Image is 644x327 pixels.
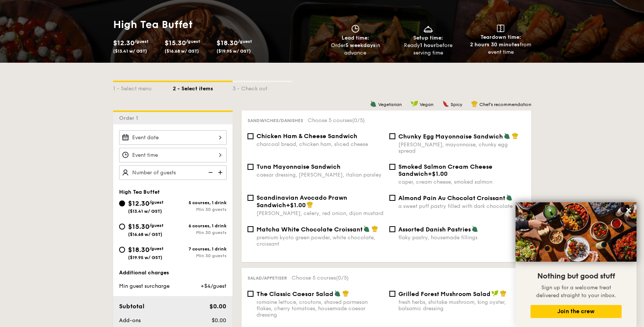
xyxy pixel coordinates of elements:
[119,115,141,121] span: Order 1
[119,303,144,310] span: Subtotal
[389,164,395,170] input: Smoked Salmon Cream Cheese Sandwich+$1.00caper, cream cheese, smoked salmon
[491,290,499,297] img: icon-vegan.f8ff3823.svg
[398,290,491,298] span: Grilled Forest Mushroom Salad
[149,200,164,205] span: /guest
[248,195,253,201] input: Scandinavian Avocado Prawn Sandwich+$1.00[PERSON_NAME], celery, red onion, dijon mustard
[363,225,370,232] img: icon-vegetarian.fe4039eb.svg
[389,133,395,139] input: Chunky Egg Mayonnaise Sandwich[PERSON_NAME], mayonnaise, chunky egg spread
[248,226,253,232] input: Matcha White Chocolate Croissantpremium kyoto green powder, white chocolate, croissant
[256,299,383,318] div: romaine lettuce, croutons, shaved parmesan flakes, cherry tomatoes, housemade caesar dressing
[378,102,402,107] span: Vegetarian
[113,18,319,31] h1: High Tea Buffet
[204,165,215,180] img: icon-reduce.1d2dbef1.svg
[371,225,378,232] img: icon-chef-hat.a58ddaea.svg
[470,41,520,48] strong: 2 hours 30 minutes
[119,283,169,289] span: Min guest surcharge
[398,179,525,185] div: caper, cream cheese, smoked salmon
[186,39,200,44] span: /guest
[173,82,233,93] div: 2 - Select items
[119,189,160,195] span: High Tea Buffet
[342,290,349,297] img: icon-chef-hat.a58ddaea.svg
[292,275,349,281] span: Choose 5 courses
[342,35,369,41] span: Lead time:
[248,164,253,170] input: Tuna Mayonnaise Sandwichcaesar dressing, [PERSON_NAME], italian parsley
[479,102,531,107] span: Chef's recommendation
[256,226,363,233] span: Matcha White Chocolate Croissant
[256,172,383,178] div: caesar dressing, [PERSON_NAME], italian parsley
[248,275,287,281] span: Salad/Appetiser
[248,291,253,297] input: The Classic Caesar Saladromaine lettuce, croutons, shaved parmesan flakes, cherry tomatoes, house...
[322,42,389,57] div: Order in advance
[472,225,478,232] img: icon-vegetarian.fe4039eb.svg
[238,39,252,44] span: /guest
[395,42,461,57] div: Ready before serving time
[217,39,238,47] span: $18.30
[113,39,134,47] span: $12.30
[389,226,395,232] input: Assorted Danish Pastriesflaky pastry, housemade fillings
[480,34,521,40] span: Teardown time:
[389,291,395,297] input: Grilled Forest Mushroom Saladfresh herbs, shiitake mushroom, king oyster, balsamic dressing
[173,223,227,228] div: 6 courses, 1 drink
[119,165,227,180] input: Number of guests
[352,117,365,124] span: (0/5)
[512,133,519,139] img: icon-chef-hat.a58ddaea.svg
[308,117,365,124] span: Choose 5 courses
[173,253,227,258] div: Min 30 guests
[256,290,333,298] span: The Classic Caesar Salad
[623,204,635,216] button: Close
[442,100,449,107] img: icon-spicy.37a8142b.svg
[256,234,383,247] div: premium kyoto green powder, white chocolate, croissant
[113,82,173,93] div: 1 - Select menu
[413,35,443,41] span: Setup time:
[345,42,376,49] strong: 5 weekdays
[536,284,616,299] span: Sign up for a welcome treat delivered straight to your inbox.
[128,246,149,254] span: $18.30
[286,202,306,209] span: +$1.00
[256,133,357,140] span: Chicken Ham & Cheese Sandwich
[307,201,313,208] img: icon-chef-hat.a58ddaea.svg
[398,194,505,202] span: Almond Pain Au Chocolat Croissant
[200,283,226,289] span: +$4/guest
[256,163,340,170] span: Tuna Mayonnaise Sandwich
[336,275,349,281] span: (0/5)
[128,222,149,231] span: $15.30
[471,100,478,107] img: icon-chef-hat.a58ddaea.svg
[113,49,147,54] span: ($13.41 w/ GST)
[398,226,471,233] span: Assorted Danish Pastries
[173,230,227,235] div: Min 30 guests
[389,195,395,201] input: Almond Pain Au Chocolat Croissanta sweet puff pastry filled with dark chocolate
[248,118,303,123] span: Sandwiches/Danishes
[128,232,162,237] span: ($16.68 w/ GST)
[398,133,503,140] span: Chunky Egg Mayonnaise Sandwich
[497,25,504,32] img: icon-teardown.65201eee.svg
[506,194,513,201] img: icon-vegetarian.fe4039eb.svg
[149,223,164,228] span: /guest
[149,246,164,251] span: /guest
[411,100,418,107] img: icon-vegan.f8ff3823.svg
[423,25,434,33] img: icon-dish.430c3a2e.svg
[531,305,622,318] button: Join the crew
[420,42,436,49] strong: 1 hour
[451,102,462,107] span: Spicy
[248,133,253,139] input: Chicken Ham & Cheese Sandwichcharcoal bread, chicken ham, sliced cheese
[173,207,227,212] div: Min 30 guests
[119,317,141,324] span: Add-ons
[119,269,227,277] div: Additional charges
[256,194,347,209] span: Scandinavian Avocado Prawn Sandwich
[128,209,162,214] span: ($13.41 w/ GST)
[398,163,492,177] span: Smoked Salmon Cream Cheese Sandwich
[256,141,383,147] div: charcoal bread, chicken ham, sliced cheese
[500,290,507,297] img: icon-chef-hat.a58ddaea.svg
[119,200,125,206] input: $12.30/guest($13.41 w/ GST)5 courses, 1 drinkMin 30 guests
[215,165,227,180] img: icon-add.58712e84.svg
[128,199,149,208] span: $12.30
[428,170,448,177] span: +$1.00
[398,234,525,241] div: flaky pastry, housemade fillings
[173,200,227,205] div: 5 courses, 1 drink
[420,102,433,107] span: Vegan
[233,82,292,93] div: 3 - Check out
[119,247,125,253] input: $18.30/guest($19.95 w/ GST)7 courses, 1 drinkMin 30 guests
[134,39,149,44] span: /guest
[370,100,377,107] img: icon-vegetarian.fe4039eb.svg
[398,141,525,154] div: [PERSON_NAME], mayonnaise, chunky egg spread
